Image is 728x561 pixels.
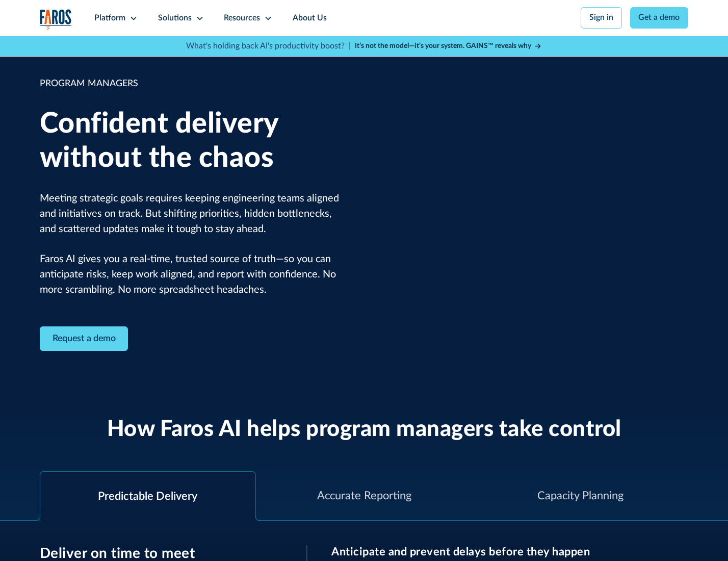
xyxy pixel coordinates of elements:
div: Solutions [158,12,192,24]
a: Sign in [581,7,622,29]
a: It’s not the model—it’s your system. GAINS™ reveals why [355,41,542,52]
strong: It’s not the model—it’s your system. GAINS™ reveals why [355,42,531,49]
div: Predictable Delivery [98,488,197,505]
img: Logo of the analytics and reporting company Faros. [40,9,72,30]
div: Capacity Planning [537,488,623,504]
div: Accurate Reporting [317,488,411,504]
p: What's holding back AI's productivity boost? | [186,40,351,53]
h3: Anticipate and prevent delays before they happen [331,545,688,558]
a: Contact Modal [40,326,128,351]
p: Meeting strategic goals requires keeping engineering teams aligned and initiatives on track. But ... [40,191,349,298]
div: Platform [94,12,125,24]
a: Get a demo [630,7,689,29]
h1: Confident delivery without the chaos [40,107,349,175]
a: home [40,9,72,30]
div: PROGRAM MANAGERS [40,77,349,91]
h2: How Faros AI helps program managers take control [107,416,621,443]
div: Resources [224,12,260,24]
